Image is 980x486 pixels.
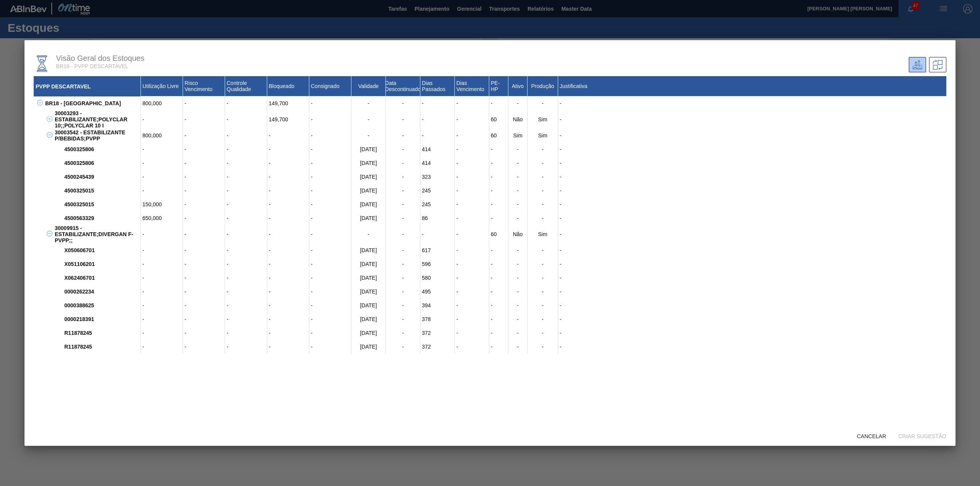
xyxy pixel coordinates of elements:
div: BR18 - [GEOGRAPHIC_DATA] [43,96,141,110]
div: - [489,298,508,312]
div: 60 [489,225,508,243]
div: - [528,184,558,197]
div: Dias Passados [420,76,455,96]
div: - [225,257,267,271]
div: Bloqueado [267,76,309,96]
div: Sugestões de Trasferência [929,57,946,72]
div: - [489,211,508,225]
div: 0000262234 [62,285,141,298]
div: Sim [528,225,558,243]
div: - [386,298,420,312]
div: - [455,142,489,156]
div: - [489,257,508,271]
div: 580 [420,271,455,285]
div: 245 [420,197,455,211]
div: - [183,211,225,225]
div: 372 [420,326,455,340]
div: - [489,312,508,326]
div: 4500325806 [62,156,141,170]
div: - [558,243,946,257]
div: - [183,156,225,170]
div: - [558,110,946,129]
div: - [225,129,267,142]
div: - [528,170,558,184]
div: - [386,271,420,285]
div: - [225,285,267,298]
button: Cancelar [851,429,892,443]
div: 800,000 [141,129,183,142]
button: Criar sugestão [892,429,952,443]
div: - [558,298,946,312]
div: - [225,142,267,156]
div: - [558,197,946,211]
div: X062406701 [62,271,141,285]
div: - [558,156,946,170]
div: - [267,211,309,225]
div: - [528,298,558,312]
div: Não [508,110,528,129]
div: - [267,197,309,211]
div: - [141,156,183,170]
div: 4500325015 [62,197,141,211]
div: - [267,257,309,271]
div: PVPP DESCARTAVEL [34,76,141,96]
div: - [183,142,225,156]
div: - [141,110,183,129]
div: - [386,184,420,197]
div: - [225,156,267,170]
div: Unidade Atual/ Unidades [909,57,926,72]
div: - [528,197,558,211]
div: - [386,170,420,184]
div: - [309,312,351,326]
div: Não [508,225,528,243]
div: - [183,312,225,326]
div: - [183,110,225,129]
div: 378 [420,312,455,326]
span: Cancelar [851,433,892,439]
div: 0000218391 [62,312,141,326]
div: Data Descontinuado [386,76,420,96]
div: - [558,184,946,197]
div: - [558,340,946,354]
div: - [386,257,420,271]
div: [DATE] [351,156,386,170]
div: - [386,285,420,298]
div: - [386,312,420,326]
div: - [225,326,267,340]
div: - [528,211,558,225]
div: - [386,156,420,170]
div: - [267,225,309,243]
div: - [489,170,508,184]
div: 0000388625 [62,298,141,312]
div: [DATE] [351,271,386,285]
span: Criar sugestão [892,433,952,439]
div: PE-HP [489,76,508,96]
div: - [420,96,455,110]
div: 800,000 [141,96,183,110]
div: - [508,96,528,110]
div: - [267,142,309,156]
div: - [309,298,351,312]
div: - [528,156,558,170]
div: - [455,211,489,225]
div: [DATE] [351,285,386,298]
div: - [420,129,455,142]
div: - [508,142,528,156]
div: 650,000 [141,211,183,225]
div: Controle Qualidade [225,76,267,96]
div: - [351,96,386,110]
div: - [508,184,528,197]
div: - [558,225,946,243]
div: - [225,197,267,211]
div: 596 [420,257,455,271]
div: - [508,243,528,257]
div: - [455,110,489,129]
div: - [455,326,489,340]
div: - [455,96,489,110]
div: X050606701 [62,243,141,257]
div: - [141,298,183,312]
div: 372 [420,340,455,354]
div: - [141,312,183,326]
div: - [183,225,225,243]
div: - [183,184,225,197]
